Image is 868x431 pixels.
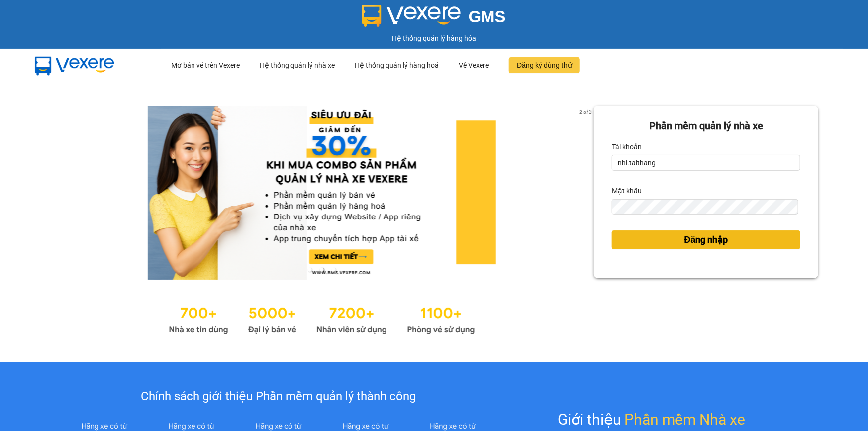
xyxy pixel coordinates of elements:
button: Đăng nhập [612,230,800,249]
img: mbUUG5Q.png [25,49,124,82]
div: Mở bán vé trên Vexere [171,49,240,81]
p: 2 of 3 [577,106,594,118]
div: Về Vexere [459,49,489,81]
input: Mật khẩu [612,199,798,215]
button: previous slide / item [50,106,64,280]
img: logo 2 [362,5,461,27]
span: Phần mềm Nhà xe [625,408,746,431]
button: Đăng ký dùng thử [509,57,580,73]
label: Tài khoản [612,139,642,155]
span: GMS [469,7,506,26]
div: Hệ thống quản lý hàng hoá [355,49,439,81]
a: GMS [362,15,506,23]
li: slide item 3 [332,268,336,272]
span: Đăng nhập [684,233,728,247]
input: Tài khoản [612,155,800,171]
img: Statistics.png [169,300,475,337]
div: Phần mềm quản lý nhà xe [612,118,800,134]
div: Hệ thống quản lý hàng hóa [2,33,866,44]
div: Hệ thống quản lý nhà xe [260,49,335,81]
span: Đăng ký dùng thử [517,60,572,71]
div: Chính sách giới thiệu Phần mềm quản lý thành công [61,387,496,406]
li: slide item 2 [320,268,324,272]
button: next slide / item [580,106,594,280]
li: slide item 1 [308,268,312,272]
div: Giới thiệu [558,408,746,431]
label: Mật khẩu [612,183,642,199]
